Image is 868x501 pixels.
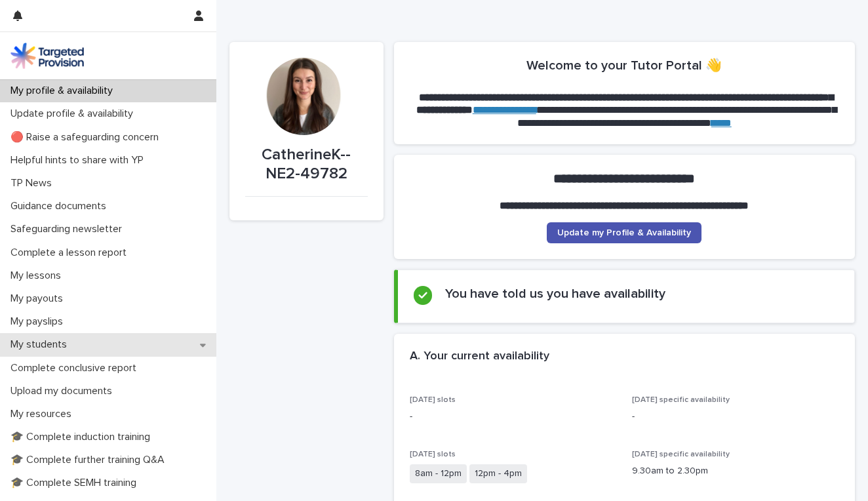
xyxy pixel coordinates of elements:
[410,350,549,364] h2: A. Your current availability
[5,108,144,120] p: Update profile & availability
[5,85,123,97] p: My profile & availability
[5,154,154,167] p: Helpful hints to share with YP
[557,228,691,237] span: Update my Profile & Availability
[632,410,839,424] p: -
[5,292,73,305] p: My payouts
[5,177,62,190] p: TP News
[5,454,175,466] p: 🎓 Complete further training Q&A
[632,396,730,404] span: [DATE] specific availability
[469,464,527,483] span: 12pm - 4pm
[632,464,839,478] p: 9.30am to 2.30pm
[10,43,84,69] img: M5nRWzHhSzIhMunXDL62
[5,408,82,420] p: My resources
[5,477,147,489] p: 🎓 Complete SEMH training
[5,247,137,259] p: Complete a lesson report
[410,396,456,404] span: [DATE] slots
[5,431,161,443] p: 🎓 Complete induction training
[5,131,169,144] p: 🔴 Raise a safeguarding concern
[410,451,456,458] span: [DATE] slots
[5,362,147,374] p: Complete conclusive report
[445,286,665,302] h2: You have told us you have availability
[547,222,701,243] a: Update my Profile & Availability
[632,451,730,458] span: [DATE] specific availability
[526,58,722,73] h2: Welcome to your Tutor Portal 👋
[410,410,617,424] p: -
[5,338,77,351] p: My students
[5,385,123,397] p: Upload my documents
[410,464,467,483] span: 8am - 12pm
[245,146,368,184] p: CatherineK--NE2-49782
[5,200,117,212] p: Guidance documents
[5,315,73,328] p: My payslips
[5,223,132,235] p: Safeguarding newsletter
[5,270,71,282] p: My lessons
